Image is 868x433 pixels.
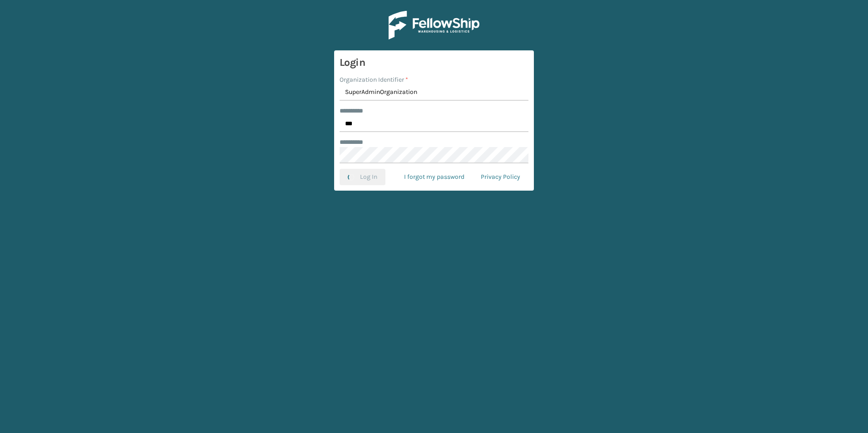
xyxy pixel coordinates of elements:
label: Organization Identifier [340,75,408,84]
h3: Login [340,56,528,69]
a: Privacy Policy [473,169,528,185]
img: Logo [389,11,479,39]
a: I forgot my password [396,169,473,185]
button: Log In [340,169,385,185]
